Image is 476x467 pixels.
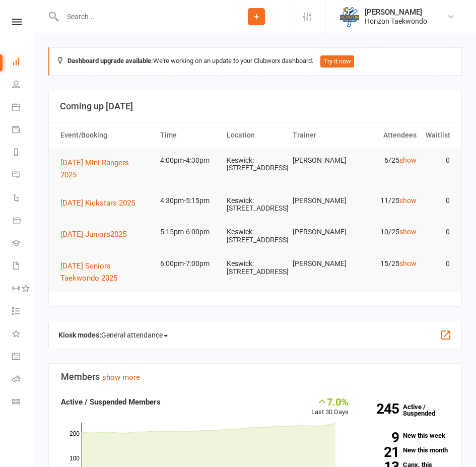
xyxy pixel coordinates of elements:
[421,122,454,148] th: Waitlist
[288,122,355,148] th: Trainer
[355,149,421,172] td: 6/25
[355,252,421,276] td: 15/25
[364,402,399,416] strong: 245
[311,396,349,418] div: Last 30 Days
[12,51,35,74] a: Dashboard
[12,142,35,165] a: Reports
[288,252,355,276] td: [PERSON_NAME]
[355,122,421,148] th: Attendees
[364,447,449,453] a: 21New this month
[364,432,449,439] a: 9New this week
[60,260,151,284] button: [DATE] Seniors Taekwondo 2025
[399,196,417,205] a: show
[12,346,35,369] a: General attendance kiosk mode
[61,372,449,382] h3: Members
[12,369,35,391] a: Roll call kiosk mode
[399,228,417,236] a: show
[222,122,289,148] th: Location
[61,397,161,407] strong: Active / Suspended Members
[58,331,101,339] strong: Kiosk modes:
[156,122,222,148] th: Time
[60,261,117,283] span: [DATE] Seniors Taekwondo 2025
[320,55,354,68] button: Try it now
[288,149,355,172] td: [PERSON_NAME]
[60,101,450,111] h3: Coming up [DATE]
[60,157,151,181] button: [DATE] Mini Rangers 2025
[399,156,417,164] a: show
[421,252,454,276] td: 0
[60,197,142,209] button: [DATE] Kickstars 2025
[222,252,289,284] td: Keswick: [STREET_ADDRESS]
[222,149,289,180] td: Keswick: [STREET_ADDRESS]
[421,189,454,213] td: 0
[355,220,421,244] td: 10/25
[12,323,35,346] a: What's New
[421,220,454,244] td: 0
[365,8,427,17] div: [PERSON_NAME]
[102,373,140,382] a: show more
[355,189,421,213] td: 11/25
[60,158,129,179] span: [DATE] Mini Rangers 2025
[288,220,355,244] td: [PERSON_NAME]
[399,259,417,268] a: show
[12,119,35,142] a: Payments
[48,47,462,76] div: We're working on an update to your Clubworx dashboard.
[359,396,457,424] a: 245Active / Suspended
[156,252,222,276] td: 6:00pm-7:00pm
[288,189,355,213] td: [PERSON_NAME]
[222,189,289,221] td: Keswick: [STREET_ADDRESS]
[311,396,349,407] div: 7.0%
[364,445,399,459] strong: 21
[421,149,454,172] td: 0
[67,57,153,64] strong: Dashboard upgrade available:
[156,149,222,172] td: 4:00pm-4:30pm
[156,220,222,244] td: 5:15pm-6:00pm
[60,230,126,239] span: [DATE] Juniors2025
[59,10,222,24] input: Search...
[12,210,35,233] a: Product Sales
[60,228,133,240] button: [DATE] Juniors2025
[364,431,399,444] strong: 9
[12,391,35,414] a: Class kiosk mode
[365,17,427,26] div: Horizon Taekwondo
[12,74,35,97] a: People
[222,220,289,252] td: Keswick: [STREET_ADDRESS]
[101,327,168,343] span: General attendance
[56,122,156,148] th: Event/Booking
[339,7,360,27] img: thumb_image1625461565.png
[156,189,222,213] td: 4:30pm-5:15pm
[12,97,35,119] a: Calendar
[60,198,135,208] span: [DATE] Kickstars 2025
